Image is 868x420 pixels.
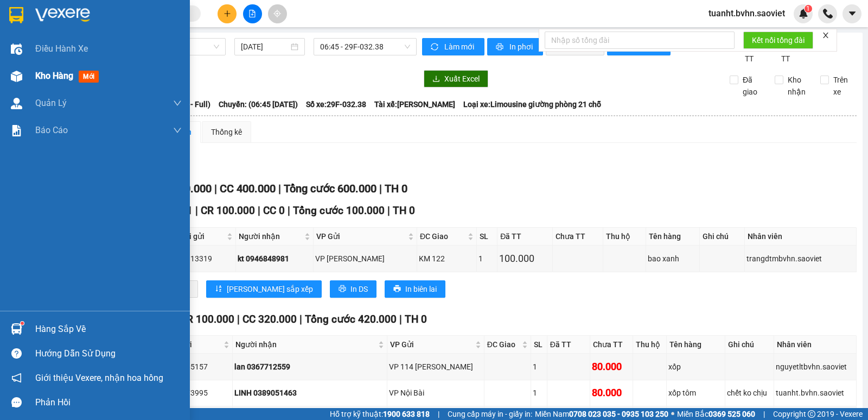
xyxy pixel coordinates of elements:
[314,246,417,272] td: VP Gia Lâm
[847,9,857,18] span: caret-down
[218,4,237,23] button: plus
[671,412,674,416] span: ⚪️
[405,283,437,295] span: In biên lai
[646,228,700,246] th: Tên hàng
[11,43,22,55] img: warehouse-icon
[487,38,543,55] button: printerIn phơi
[11,323,22,335] img: warehouse-icon
[35,371,163,385] span: Giới thiệu Vexere, nhận hoa hồng
[700,7,794,20] span: tuanht.bvhn.saoviet
[569,410,668,418] strong: 0708 023 035 - 0935 103 250
[592,359,631,374] div: 80.000
[305,313,397,325] span: Tổng cước 420.000
[170,230,225,242] span: Người gửi
[238,253,312,265] div: kt 0946848981
[497,228,553,246] th: Đã TT
[496,43,505,52] span: printer
[668,387,723,399] div: xốp tôm
[35,123,68,137] span: Báo cáo
[220,182,276,195] span: CC 400.000
[339,285,346,293] span: printer
[315,253,414,265] div: VP [PERSON_NAME]
[432,75,440,84] span: download
[487,338,520,350] span: ĐC Giao
[553,228,603,246] th: Chưa TT
[79,71,99,83] span: mới
[431,43,440,52] span: sync
[35,71,73,81] span: Kho hàng
[316,230,405,242] span: VP Gửi
[499,251,551,266] div: 100.000
[35,321,182,337] div: Hàng sắp về
[237,313,240,325] span: |
[173,126,182,135] span: down
[278,182,281,195] span: |
[263,204,285,217] span: CC 0
[668,361,723,373] div: xốp
[9,7,23,23] img: logo-vxr
[725,336,774,354] th: Ghi chú
[211,126,242,138] div: Thống kê
[258,204,260,217] span: |
[444,73,480,85] span: Xuất Excel
[387,204,390,217] span: |
[11,71,22,82] img: warehouse-icon
[389,361,482,373] div: VP 114 [PERSON_NAME]
[677,408,755,420] span: Miền Bắc
[288,204,290,217] span: |
[424,70,488,87] button: downloadXuất Excel
[592,385,631,400] div: 80.000
[399,313,402,325] span: |
[667,336,725,354] th: Tên hàng
[224,10,231,17] span: plus
[241,41,289,53] input: 13/09/2025
[320,39,410,55] span: 06:45 - 29F-032.38
[477,228,497,246] th: SL
[235,338,376,350] span: Người nhận
[745,228,857,246] th: Nhân viên
[535,408,668,420] span: Miền Nam
[11,348,22,359] span: question-circle
[11,125,22,136] img: solution-icon
[35,394,182,411] div: Phản hồi
[234,361,385,373] div: lan 0367712559
[531,336,547,354] th: SL
[709,410,755,418] strong: 0369 525 060
[350,283,368,295] span: In DS
[603,228,646,246] th: Thu hộ
[444,41,476,53] span: Làm mới
[173,99,182,108] span: down
[808,410,815,418] span: copyright
[387,354,484,380] td: VP 114 Trần Nhật Duật
[242,313,297,325] span: CC 320.000
[545,32,735,49] input: Nhập số tổng đài
[11,373,22,383] span: notification
[752,34,805,46] span: Kết nối tổng đài
[284,182,376,195] span: Tổng cước 600.000
[35,346,182,362] div: Hướng dẫn sử dụng
[227,283,313,295] span: [PERSON_NAME] sắp xếp
[156,387,231,399] div: kt 0818573995
[383,410,430,418] strong: 1900 633 818
[387,380,484,406] td: VP Nội Bài
[385,182,407,195] span: TH 0
[829,74,857,98] span: Trên xe
[239,230,303,242] span: Người nhận
[746,253,854,265] div: trangdtmbvhn.saoviet
[806,5,810,12] span: 1
[214,182,217,195] span: |
[419,253,475,265] div: KM 122
[822,32,829,39] span: close
[509,41,534,53] span: In phơi
[243,4,262,23] button: file-add
[422,38,484,55] button: syncLàm mới
[438,408,439,420] span: |
[648,253,698,265] div: bao xanh
[268,4,287,23] button: aim
[727,387,771,399] div: chết ko chịu
[590,336,633,354] th: Chưa TT
[293,204,385,217] span: Tổng cước 100.000
[219,98,298,110] span: Chuyến: (06:45 [DATE])
[776,361,854,373] div: nguyetltbvhn.saoviet
[533,361,545,373] div: 1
